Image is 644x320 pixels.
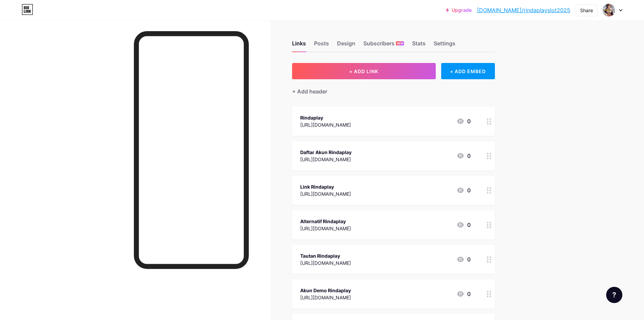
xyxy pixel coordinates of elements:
[292,39,306,51] div: Links
[292,63,436,79] button: + ADD LINK
[292,87,327,95] div: + Add header
[337,39,355,51] div: Design
[300,259,351,266] div: [URL][DOMAIN_NAME]
[300,156,352,163] div: [URL][DOMAIN_NAME]
[602,4,615,17] img: rindaplayslot2025
[300,114,351,121] div: Rindaplay
[397,41,403,45] span: NEW
[300,252,351,259] div: Tautan Rindaplay
[300,121,351,128] div: [URL][DOMAIN_NAME]
[441,63,495,79] div: + ADD EMBED
[349,68,378,74] span: + ADD LINK
[412,39,426,51] div: Stats
[456,186,471,194] div: 0
[300,218,351,225] div: Alternatif Rindaplay
[434,39,455,51] div: Settings
[300,149,352,156] div: Daftar Akun Rindaplay
[580,7,593,14] div: Share
[300,287,351,294] div: Akun Demo Rindaplay
[363,39,404,51] div: Subscribers
[300,294,351,301] div: [URL][DOMAIN_NAME]
[456,152,471,160] div: 0
[300,183,351,190] div: Link Rindaplay
[456,290,471,298] div: 0
[477,6,570,14] a: [DOMAIN_NAME]/rindaplayslot2025
[300,225,351,232] div: [URL][DOMAIN_NAME]
[446,7,472,13] a: Upgrade
[300,190,351,197] div: [URL][DOMAIN_NAME]
[456,221,471,229] div: 0
[456,117,471,125] div: 0
[456,255,471,263] div: 0
[314,39,329,51] div: Posts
